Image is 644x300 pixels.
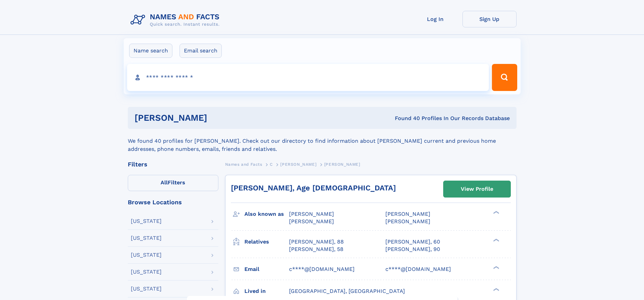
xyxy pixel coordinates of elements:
[385,218,430,225] span: [PERSON_NAME]
[492,287,500,292] div: ❯
[180,44,222,58] label: Email search
[129,44,172,58] label: Name search
[131,235,162,241] div: [US_STATE]
[131,286,162,292] div: [US_STATE]
[385,246,440,253] a: [PERSON_NAME], 90
[289,246,343,253] a: [PERSON_NAME], 58
[127,64,489,91] input: search input
[135,114,301,122] h1: [PERSON_NAME]
[462,11,517,27] a: Sign Up
[492,64,517,91] button: Search Button
[270,160,273,168] a: C
[385,211,430,217] span: [PERSON_NAME]
[244,236,289,248] h3: Relatives
[289,288,405,294] span: [GEOGRAPHIC_DATA], [GEOGRAPHIC_DATA]
[244,263,289,275] h3: Email
[244,208,289,220] h3: Also known as
[492,210,500,215] div: ❯
[128,161,218,167] div: Filters
[289,218,334,225] span: [PERSON_NAME]
[225,160,262,168] a: Names and Facts
[128,175,218,191] label: Filters
[131,252,162,258] div: [US_STATE]
[492,238,500,242] div: ❯
[131,218,162,224] div: [US_STATE]
[301,115,510,122] div: Found 40 Profiles In Our Records Database
[131,269,162,275] div: [US_STATE]
[324,162,360,167] span: [PERSON_NAME]
[128,129,517,153] div: We found 40 profiles for [PERSON_NAME]. Check out our directory to find information about [PERSON...
[492,265,500,270] div: ❯
[385,238,440,246] a: [PERSON_NAME], 60
[270,162,273,167] span: C
[289,211,334,217] span: [PERSON_NAME]
[128,199,218,205] div: Browse Locations
[280,160,316,168] a: [PERSON_NAME]
[280,162,316,167] span: [PERSON_NAME]
[231,184,396,192] a: [PERSON_NAME], Age [DEMOGRAPHIC_DATA]
[289,238,344,246] a: [PERSON_NAME], 88
[444,181,510,197] a: View Profile
[161,179,168,186] span: All
[461,181,493,197] div: View Profile
[408,11,462,27] a: Log In
[128,11,225,29] img: Logo Names and Facts
[244,285,289,297] h3: Lived in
